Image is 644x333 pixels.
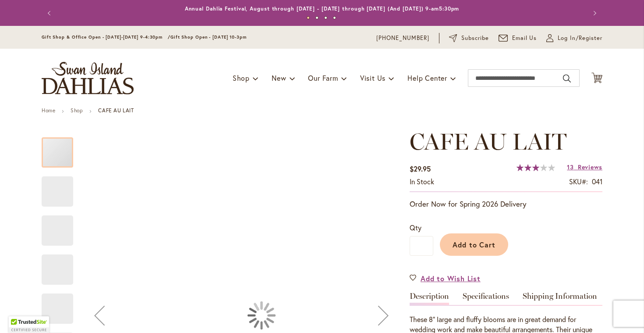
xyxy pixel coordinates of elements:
a: Shipping Information [523,292,597,305]
a: Specifications [463,292,509,305]
button: 1 of 4 [307,16,310,19]
span: 13 [567,163,573,171]
a: [PHONE_NUMBER] [376,34,429,43]
a: 13 Reviews [567,163,602,171]
button: 2 of 4 [315,16,318,19]
div: 60% [517,164,555,171]
span: Gift Shop Open - [DATE] 10-3pm [170,34,247,40]
a: Home [42,107,55,114]
button: 3 of 4 [324,16,327,19]
span: Shop [233,73,250,82]
div: Café Au Lait [42,285,82,324]
div: Café Au Lait [42,168,82,207]
span: Gift Shop & Office Open - [DATE]-[DATE] 9-4:30pm / [42,34,170,40]
span: In stock [410,177,434,186]
div: Café Au Lait [42,129,82,168]
div: Café Au Lait [42,246,82,285]
span: Our Farm [308,73,338,82]
div: Availability [410,177,434,187]
span: New [272,73,286,82]
span: $29.95 [410,164,431,173]
a: Description [410,292,449,305]
div: Café Au Lait [42,207,82,246]
button: Add to Cart [440,233,508,256]
span: CAFE AU LAIT [410,128,566,155]
a: Shop [71,107,83,114]
a: store logo [42,62,134,94]
span: Visit Us [360,73,386,82]
a: Subscribe [449,34,489,43]
a: Log In/Register [546,34,602,43]
p: Order Now for Spring 2026 Delivery [410,199,602,209]
span: Add to Cart [453,240,496,249]
a: Annual Dahlia Festival, August through [DATE] - [DATE] through [DATE] (And [DATE]) 9-am5:30pm [185,5,460,12]
strong: CAFE AU LAIT [98,107,134,114]
span: Log In/Register [558,34,602,43]
span: Reviews [578,163,602,171]
button: Next [585,4,602,22]
span: Subscribe [461,34,489,43]
strong: SKU [569,177,588,186]
button: 4 of 4 [333,16,336,19]
button: Previous [42,4,59,22]
a: Email Us [499,34,537,43]
a: Add to Wish List [410,273,481,283]
span: Email Us [512,34,537,43]
span: Add to Wish List [421,273,481,283]
div: TrustedSite Certified [9,316,49,333]
span: Help Center [407,73,447,82]
div: 041 [592,177,602,187]
span: Qty [410,223,421,232]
